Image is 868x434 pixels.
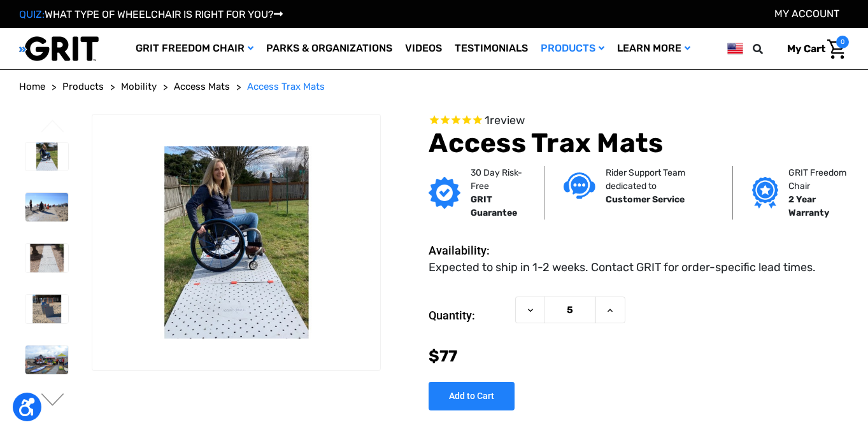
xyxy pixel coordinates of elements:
a: Access Trax Mats [247,80,325,94]
img: Access Trax Mats [25,143,68,171]
img: GRIT All-Terrain Wheelchair and Mobility Equipment [19,36,99,62]
p: Rider Support Team dedicated to [606,166,713,193]
a: QUIZ:WHAT TYPE OF WHEELCHAIR IS RIGHT FOR YOU? [19,8,283,20]
p: 30 Day Risk-Free [471,166,525,193]
button: Go to slide 6 of 6 [39,120,66,135]
img: us.png [727,41,743,57]
h1: Access Trax Mats [429,127,849,159]
span: 0 [836,36,849,48]
a: GRIT Freedom Chair [129,28,260,69]
img: GRIT Guarantee [429,177,460,209]
p: GRIT Freedom Chair [788,166,853,193]
strong: Customer Service [606,194,685,205]
span: My Cart [787,43,825,55]
span: $77 [429,347,457,365]
dt: Availability: [429,242,509,259]
img: Access Trax Mats [92,146,381,339]
a: Videos [399,28,448,69]
span: review [490,113,525,127]
img: Access Trax Mats [25,244,68,272]
label: Quantity: [429,297,509,335]
dd: Expected to ship in 1-2 weeks. Contact GRIT for order-specific lead times. [429,259,816,276]
img: Access Trax Mats [25,295,68,323]
span: Rated 5.0 out of 5 stars 1 reviews [429,114,849,128]
img: Grit freedom [752,177,778,209]
img: Access Trax Mats [25,193,68,221]
strong: GRIT Guarantee [471,194,517,218]
span: 1 reviews [485,113,525,127]
a: Products [62,80,104,94]
a: Mobility [121,80,157,94]
iframe: Tidio Chat [694,352,862,412]
a: Account [774,8,839,20]
img: Customer service [564,172,595,199]
a: Learn More [611,28,697,69]
a: Products [534,28,611,69]
span: Access Mats [174,81,230,92]
nav: Breadcrumb [19,80,849,94]
img: Access Trax Mats [25,346,68,374]
span: Home [19,81,45,92]
a: Parks & Organizations [260,28,399,69]
a: Cart with 0 items [778,36,849,62]
strong: 2 Year Warranty [788,194,829,218]
span: Mobility [121,81,157,92]
span: QUIZ: [19,8,45,20]
a: Access Mats [174,80,230,94]
span: Products [62,81,104,92]
span: Access Trax Mats [247,81,325,92]
input: Add to Cart [429,382,515,410]
img: Cart [827,39,846,59]
button: Go to slide 2 of 6 [39,393,66,409]
a: Testimonials [448,28,534,69]
input: Search [758,36,778,62]
a: Home [19,80,45,94]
